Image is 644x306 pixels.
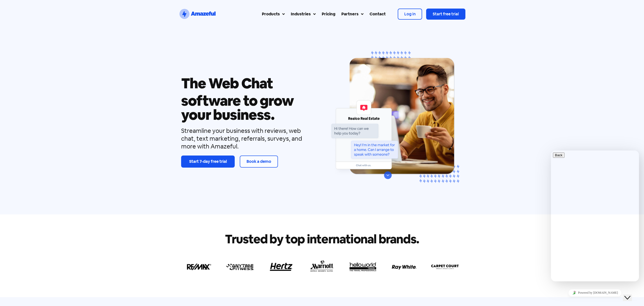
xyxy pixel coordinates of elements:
[262,11,280,17] div: Products
[181,94,315,122] h1: software to grow your business.
[623,286,639,301] iframe: chat widget
[181,233,463,245] h2: Trusted by top international brands.
[551,287,639,298] iframe: chat widget
[370,11,386,17] div: Contact
[319,8,338,20] a: Pricing
[288,8,319,20] a: Industries
[426,9,465,20] a: Start free trial
[338,8,367,20] a: Partners
[181,127,315,150] div: Streamline your business with reviews, web chat, text marketing, referrals, surveys, and more wit...
[398,9,422,20] a: Log in
[181,156,235,168] a: Start 7-day free trial
[433,11,459,17] span: Start free trial
[551,150,639,281] iframe: chat widget
[341,11,358,17] div: Partners
[291,11,311,17] div: Industries
[322,11,335,17] div: Pricing
[240,156,278,168] a: Book a demo
[247,159,271,164] span: Book a demo
[404,11,416,17] span: Log in
[189,159,227,164] span: Start 7-day free trial
[329,47,463,196] div: Carousel | Horizontal scrolling: Arrow Left & Right
[259,8,288,20] a: Products
[181,75,206,92] span: The
[179,8,216,20] a: SVG link
[367,8,389,20] a: Contact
